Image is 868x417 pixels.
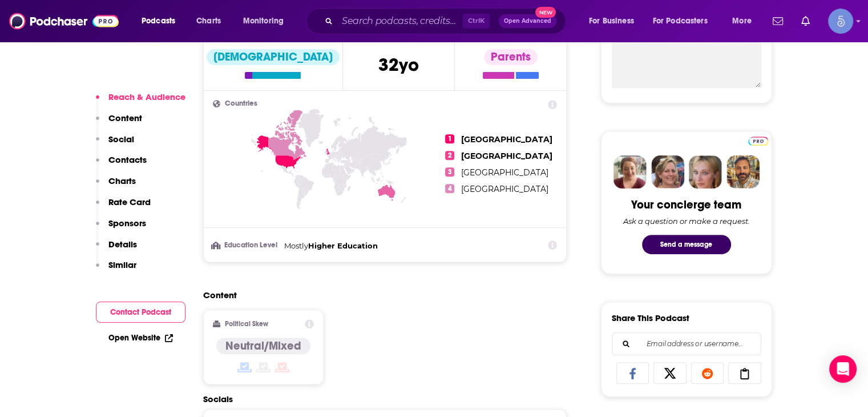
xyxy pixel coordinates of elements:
[317,8,577,34] div: Search podcasts, credits, & more...
[631,198,741,212] div: Your concierge team
[96,134,134,155] button: Social
[96,218,146,239] button: Sponsors
[651,155,684,189] img: Barbara Profile
[463,14,490,29] span: Ctrl K
[642,235,731,254] button: Send a message
[108,91,185,102] p: Reach & Audience
[768,11,788,31] a: Show notifications dropdown
[134,12,190,30] button: open menu
[378,54,419,76] span: 32 yo
[445,134,454,143] span: 1
[108,197,151,207] p: Rate Card
[461,151,552,161] span: [GEOGRAPHIC_DATA]
[96,197,151,218] button: Rate Card
[96,259,136,280] button: Similar
[828,9,853,34] span: Logged in as Spiral5-G1
[337,12,463,30] input: Search podcasts, credits, & more...
[828,9,853,34] button: Show profile menu
[203,290,558,300] h2: Content
[196,13,221,29] span: Charts
[589,13,634,29] span: For Business
[108,175,136,186] p: Charts
[461,134,552,145] span: [GEOGRAPHIC_DATA]
[142,13,175,29] span: Podcasts
[828,9,853,34] img: User Profile
[96,113,142,134] button: Content
[653,362,687,384] a: Share on X/Twitter
[461,167,548,178] span: [GEOGRAPHIC_DATA]
[726,155,760,189] img: Jon Profile
[243,13,284,29] span: Monitoring
[108,218,146,228] p: Sponsors
[748,137,768,146] img: Podchaser Pro
[108,113,142,123] p: Content
[108,259,136,270] p: Similar
[445,151,454,160] span: 2
[616,362,649,384] a: Share on Facebook
[108,333,173,343] a: Open Website
[797,11,814,31] a: Show notifications dropdown
[225,339,301,353] h4: Neutral/Mixed
[613,155,647,189] img: Sydney Profile
[225,100,257,107] span: Countries
[203,394,567,404] h2: Socials
[461,184,548,194] span: [GEOGRAPHIC_DATA]
[748,135,768,146] a: Pro website
[96,175,136,197] button: Charts
[225,320,268,328] h2: Political Skew
[213,242,280,249] h3: Education Level
[689,155,722,189] img: Jules Profile
[96,154,147,175] button: Contacts
[645,12,724,30] button: open menu
[96,239,137,260] button: Details
[829,355,857,383] div: Open Intercom Messenger
[728,362,761,384] a: Copy Link
[535,7,556,18] span: New
[96,91,185,113] button: Reach & Audience
[504,18,551,24] span: Open Advanced
[691,362,724,384] a: Share on Reddit
[108,239,137,250] p: Details
[235,12,298,30] button: open menu
[499,14,556,28] button: Open AdvancedNew
[612,332,761,355] div: Search followers
[207,49,340,65] div: [DEMOGRAPHIC_DATA]
[108,134,134,145] p: Social
[653,13,708,29] span: For Podcasters
[96,302,185,323] button: Contact Podcast
[732,13,752,29] span: More
[445,167,454,177] span: 3
[581,12,648,30] button: open menu
[108,154,147,165] p: Contacts
[724,12,766,30] button: open menu
[284,241,308,250] span: Mostly
[445,184,454,193] span: 4
[308,241,378,250] span: Higher Education
[623,216,750,226] div: Ask a question or make a request.
[9,10,119,32] img: Podchaser - Follow, Share and Rate Podcasts
[189,12,228,30] a: Charts
[621,333,752,355] input: Email address or username...
[484,49,538,65] div: Parents
[612,312,689,323] h3: Share This Podcast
